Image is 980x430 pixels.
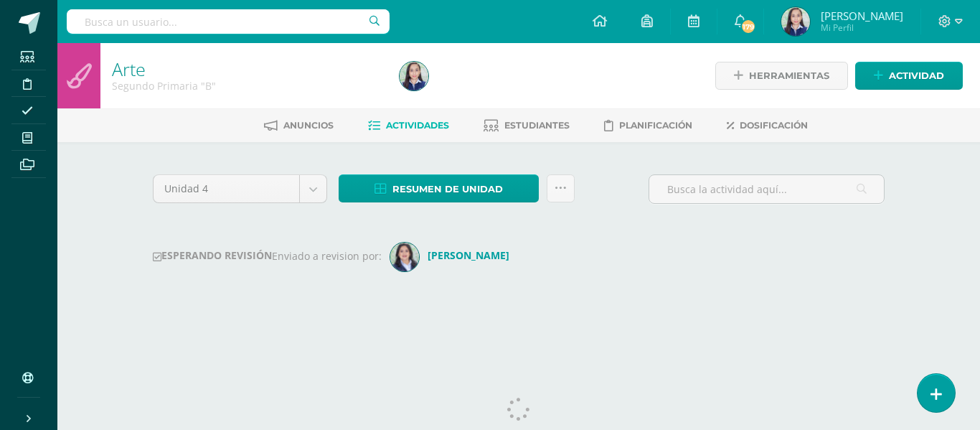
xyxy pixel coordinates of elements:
a: Planificación [604,114,692,137]
span: Enviado a revision por: [272,248,382,262]
a: Arte [112,57,146,81]
a: [PERSON_NAME] [390,248,515,262]
span: Anuncios [283,120,334,131]
div: Segundo Primaria 'B' [112,79,382,93]
a: Actividades [368,114,449,137]
h1: Arte [112,59,382,79]
span: Actividades [386,120,449,131]
span: Planificación [619,120,692,131]
span: Estudiantes [504,120,570,131]
a: Estudiantes [484,114,570,137]
span: Resumen de unidad [392,176,503,202]
img: ca5a4eaf8577ec6eca99aea707ba97a8.png [400,62,428,90]
a: Anuncios [264,114,334,137]
span: Actividad [889,62,944,89]
img: 7aed93ce0679c6a5da9529b5123ad0be.png [390,243,419,271]
span: 179 [740,19,756,34]
a: Herramientas [715,62,848,90]
img: ca5a4eaf8577ec6eca99aea707ba97a8.png [781,7,810,36]
a: Resumen de unidad [339,174,539,202]
span: [PERSON_NAME] [821,9,903,23]
a: Actividad [855,62,963,90]
strong: [PERSON_NAME] [428,248,509,262]
a: Unidad 4 [154,175,326,202]
span: Mi Perfil [821,22,903,34]
span: Unidad 4 [164,175,288,202]
span: Herramientas [749,62,829,89]
input: Busca la actividad aquí... [649,175,884,203]
input: Busca un usuario... [67,9,390,34]
a: Dosificación [727,114,808,137]
strong: ESPERANDO REVISIÓN [153,248,272,262]
span: Dosificación [740,120,808,131]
